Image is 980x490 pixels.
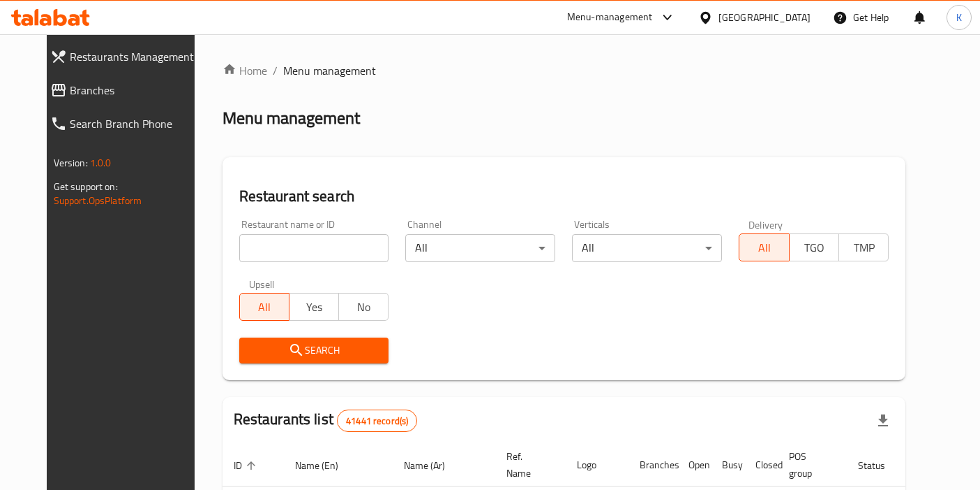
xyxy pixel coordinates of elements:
a: Support.OpsPlatform [54,192,142,210]
span: Ref. Name [506,448,549,482]
div: Menu-management [567,9,653,26]
span: Search [250,342,378,359]
span: K [956,10,962,25]
span: Name (En) [295,457,356,474]
span: Name (Ar) [404,457,463,474]
span: POS group [789,448,830,482]
span: All [246,297,284,317]
div: [GEOGRAPHIC_DATA] [718,10,811,25]
div: Total records count [337,410,417,432]
span: Menu management [283,62,376,79]
span: ID [234,457,260,474]
h2: Restaurant search [239,186,889,207]
a: Branches [39,73,211,107]
button: No [338,293,389,321]
li: / [273,62,278,79]
span: Yes [295,297,333,317]
button: All [739,233,789,261]
span: No [345,297,383,317]
span: Get support on: [54,178,118,196]
nav: breadcrumb [223,62,906,79]
div: Export file [866,404,900,438]
th: Branches [628,444,677,487]
span: All [745,238,783,258]
button: Yes [289,293,339,321]
button: TGO [789,233,839,261]
span: Branches [70,82,199,99]
span: Restaurants Management [70,48,199,65]
th: Logo [566,444,628,487]
span: 1.0.0 [90,154,112,172]
button: Search [239,338,389,363]
button: TMP [838,233,889,261]
span: Status [858,457,903,474]
h2: Restaurants list [234,409,418,432]
th: Busy [711,444,744,487]
a: Restaurants Management [39,40,211,73]
a: Search Branch Phone [39,107,211,140]
th: Open [677,444,711,487]
input: Search for restaurant name or ID.. [239,234,389,262]
div: All [405,234,555,262]
label: Delivery [748,219,783,229]
th: Closed [744,444,778,487]
span: TGO [795,238,834,258]
span: Version: [54,154,88,172]
div: All [572,234,722,262]
button: All [239,293,289,321]
span: 41441 record(s) [338,415,416,428]
span: Search Branch Phone [70,115,199,132]
label: Upsell [249,279,275,289]
span: TMP [845,238,883,258]
h2: Menu management [223,107,360,129]
a: Home [223,62,267,79]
